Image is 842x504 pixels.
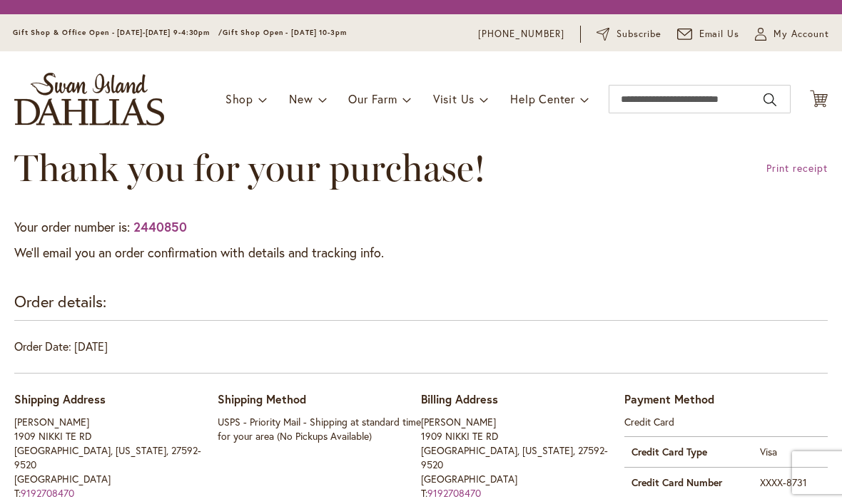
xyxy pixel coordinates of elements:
a: 9192708470 [427,486,481,500]
a: 9192708470 [21,486,74,500]
span: New [289,91,313,106]
span: Billing Address [421,391,498,406]
span: Subscribe [617,27,661,41]
a: Email Us [677,27,740,41]
dt: Credit Card [624,415,828,429]
strong: Order details: [14,291,106,312]
button: Search [764,88,776,111]
strong: 2440850 [133,218,187,235]
span: Shipping Address [14,391,106,406]
a: [PHONE_NUMBER] [478,27,564,41]
div: Order Date: [DATE] [14,339,828,374]
address: [PERSON_NAME] 1909 NIKKI TE RD [GEOGRAPHIC_DATA], [US_STATE], 27592-9520 [GEOGRAPHIC_DATA] T: [421,415,624,500]
address: [PERSON_NAME] 1909 NIKKI TE RD [GEOGRAPHIC_DATA], [US_STATE], 27592-9520 [GEOGRAPHIC_DATA] T: [14,415,218,500]
p: Your order number is: [14,218,828,237]
iframe: Launch Accessibility Center [11,453,51,493]
a: store logo [14,73,164,125]
span: Gift Shop Open - [DATE] 10-3pm [223,28,347,37]
a: Subscribe [597,27,661,41]
th: Credit Card Number [624,467,753,498]
span: Our Farm [348,91,397,106]
span: Shipping Method [218,391,306,406]
a: Print receipt [766,161,828,175]
a: 2440850 [130,218,187,235]
p: We'll email you an order confirmation with details and tracking info. [14,244,828,262]
th: Credit Card Type [624,436,753,467]
td: XXXX-8731 [753,467,828,498]
span: Visit Us [433,91,475,106]
span: Shop [225,91,253,106]
div: USPS - Priority Mail - Shipping at standard time for your area (No Pickups Available) [218,415,421,443]
td: Visa [753,436,828,467]
span: Help Center [510,91,575,106]
span: Thank you for your purchase! [14,145,486,190]
button: My Account [755,27,829,41]
span: My Account [773,27,829,41]
span: Email Us [699,27,740,41]
span: Payment Method [624,391,714,406]
span: Gift Shop & Office Open - [DATE]-[DATE] 9-4:30pm / [13,28,223,37]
